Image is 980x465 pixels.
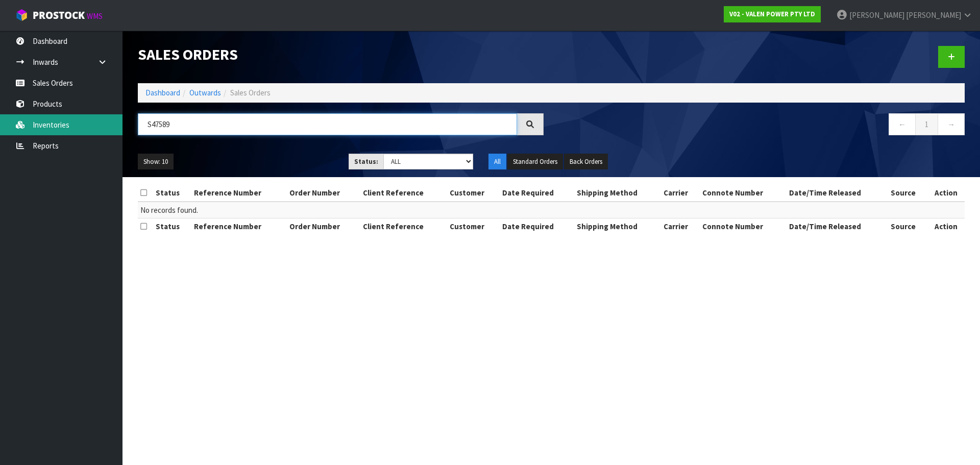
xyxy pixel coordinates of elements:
button: Back Orders [564,154,608,170]
th: Customer [447,218,500,235]
th: Order Number [287,185,360,201]
th: Customer [447,185,500,201]
th: Action [927,218,965,235]
td: No records found. [138,202,965,218]
span: [PERSON_NAME] [849,10,904,20]
th: Connote Number [700,185,787,201]
a: Dashboard [145,88,180,97]
img: cube-alt.png [15,9,28,21]
th: Carrier [661,185,700,201]
span: [PERSON_NAME] [906,10,961,20]
th: Source [888,218,928,235]
nav: Page navigation [559,113,965,138]
th: Source [888,185,928,201]
a: Outwards [189,88,221,97]
th: Date/Time Released [787,185,888,201]
a: ← [889,113,916,135]
th: Date Required [500,185,574,201]
th: Action [927,185,965,201]
th: Shipping Method [574,218,661,235]
span: ProStock [33,9,85,22]
th: Carrier [661,218,700,235]
small: WMS [87,11,103,21]
h1: Sales Orders [138,46,544,63]
strong: V02 - VALEN POWER PTY LTD [729,10,815,18]
strong: Status: [354,157,378,166]
th: Reference Number [191,218,287,235]
input: Search sales orders [138,113,517,135]
th: Shipping Method [574,185,661,201]
span: Sales Orders [230,88,271,97]
th: Client Reference [360,185,447,201]
button: All [488,154,506,170]
th: Reference Number [191,185,287,201]
a: → [938,113,965,135]
button: Show: 10 [138,154,174,170]
th: Status [153,185,191,201]
th: Connote Number [700,218,787,235]
th: Order Number [287,218,360,235]
button: Standard Orders [507,154,563,170]
a: 1 [915,113,938,135]
th: Date/Time Released [787,218,888,235]
th: Client Reference [360,218,447,235]
th: Status [153,218,191,235]
th: Date Required [500,218,574,235]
